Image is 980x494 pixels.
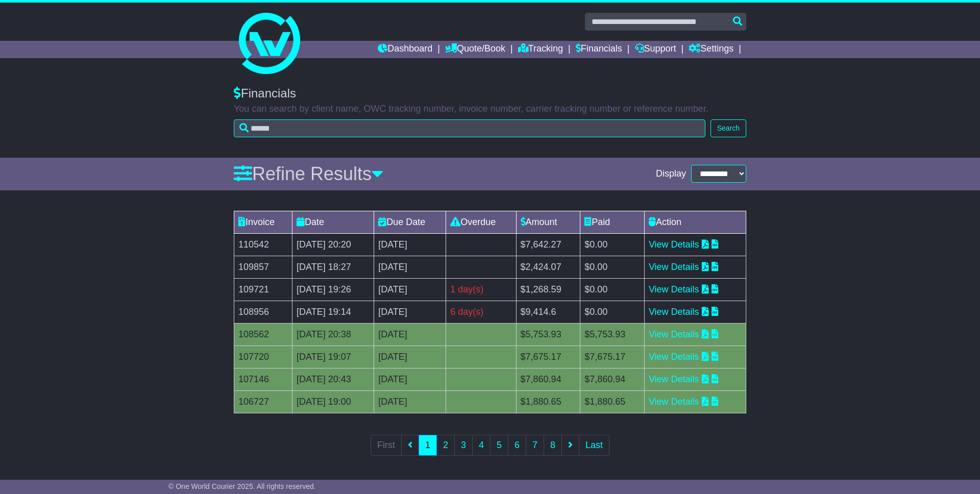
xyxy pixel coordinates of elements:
[292,233,374,256] td: [DATE] 20:20
[454,435,473,456] a: 3
[516,278,580,301] td: $1,268.59
[656,168,686,180] span: Display
[580,256,645,278] td: $0.00
[472,435,491,456] a: 4
[292,345,374,368] td: [DATE] 19:07
[580,345,645,368] td: $7,675.17
[580,368,645,390] td: $7,860.94
[292,278,374,301] td: [DATE] 19:26
[374,233,446,256] td: [DATE]
[419,435,437,456] a: 1
[374,390,446,413] td: [DATE]
[526,435,544,456] a: 7
[292,323,374,345] td: [DATE] 20:38
[649,397,699,407] a: View Details
[292,256,374,278] td: [DATE] 18:27
[490,435,508,456] a: 5
[234,211,292,233] td: Invoice
[374,211,446,233] td: Due Date
[644,211,746,233] td: Action
[292,211,374,233] td: Date
[516,233,580,256] td: $7,642.27
[450,283,511,297] div: 1 day(s)
[516,368,580,390] td: $7,860.94
[234,278,292,301] td: 109721
[378,41,432,58] a: Dashboard
[374,301,446,323] td: [DATE]
[576,41,622,58] a: Financials
[689,41,733,58] a: Settings
[516,211,580,233] td: Amount
[649,352,699,362] a: View Details
[234,256,292,278] td: 109857
[580,278,645,301] td: $0.00
[518,41,563,58] a: Tracking
[292,368,374,390] td: [DATE] 20:43
[234,104,746,115] p: You can search by client name, OWC tracking number, invoice number, carrier tracking number or re...
[374,323,446,345] td: [DATE]
[374,368,446,390] td: [DATE]
[450,305,511,319] div: 6 day(s)
[516,323,580,345] td: $5,753.93
[649,329,699,339] a: View Details
[580,390,645,413] td: $1,880.65
[579,435,609,456] a: Last
[508,435,526,456] a: 6
[292,390,374,413] td: [DATE] 19:00
[234,86,746,101] div: Financials
[580,211,645,233] td: Paid
[649,307,699,317] a: View Details
[436,435,455,456] a: 2
[234,233,292,256] td: 110542
[234,163,383,184] a: Refine Results
[234,390,292,413] td: 106727
[446,211,516,233] td: Overdue
[374,278,446,301] td: [DATE]
[234,301,292,323] td: 108956
[649,374,699,384] a: View Details
[292,301,374,323] td: [DATE] 19:14
[234,345,292,368] td: 107720
[580,301,645,323] td: $0.00
[544,435,562,456] a: 8
[516,301,580,323] td: $9,414.6
[649,262,699,272] a: View Details
[445,41,505,58] a: Quote/Book
[580,323,645,345] td: $5,753.93
[374,256,446,278] td: [DATE]
[649,284,699,294] a: View Details
[234,323,292,345] td: 108562
[516,390,580,413] td: $1,880.65
[580,233,645,256] td: $0.00
[234,368,292,390] td: 107146
[710,119,746,137] button: Search
[168,482,316,490] span: © One World Courier 2025. All rights reserved.
[649,239,699,250] a: View Details
[516,345,580,368] td: $7,675.17
[516,256,580,278] td: $2,424.07
[635,41,676,58] a: Support
[374,345,446,368] td: [DATE]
